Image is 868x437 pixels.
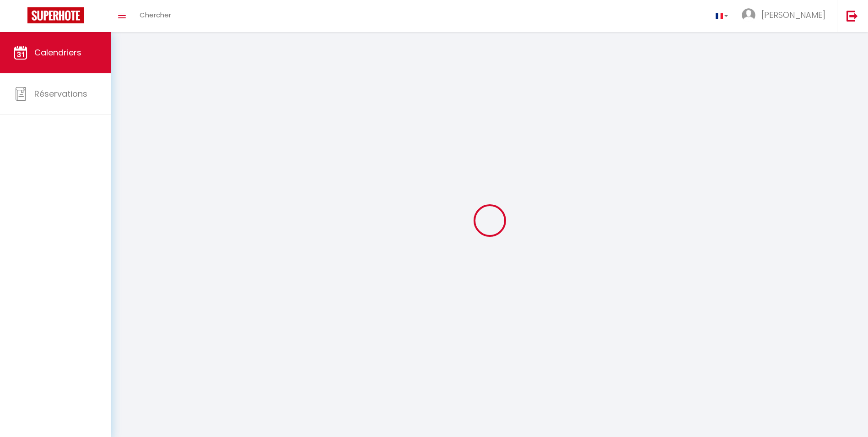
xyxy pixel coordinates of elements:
[140,10,171,20] span: Chercher
[34,47,81,58] span: Calendriers
[761,9,825,21] span: [PERSON_NAME]
[34,88,87,99] span: Réservations
[846,10,858,22] img: logout
[742,8,755,22] img: ...
[27,7,84,23] img: Super Booking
